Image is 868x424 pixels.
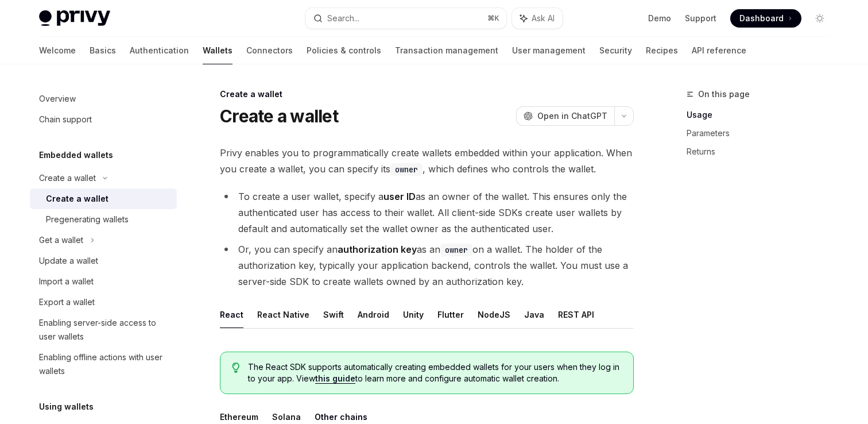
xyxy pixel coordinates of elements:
[39,171,96,185] div: Create a wallet
[220,301,243,328] button: React
[730,9,801,28] a: Dashboard
[698,87,750,101] span: On this page
[39,275,94,288] div: Import a wallet
[440,244,472,256] code: owner
[395,37,498,64] a: Transaction management
[39,92,76,106] div: Overview
[338,244,417,255] strong: authorization key
[315,373,355,384] a: this guide
[246,37,293,64] a: Connectors
[130,37,189,64] a: Authentication
[487,14,499,23] span: ⌘ K
[39,10,110,26] img: light logo
[39,295,95,309] div: Export a wallet
[646,37,678,64] a: Recipes
[811,9,829,28] button: Toggle dark mode
[220,88,634,100] div: Create a wallet
[39,113,92,126] div: Chain support
[30,313,177,347] a: Enabling server-side access to user wallets
[30,209,177,230] a: Pregenerating wallets
[30,188,177,209] a: Create a wallet
[30,271,177,292] a: Import a wallet
[383,191,416,202] strong: user ID
[30,109,177,130] a: Chain support
[220,241,634,290] li: Or, you can specify an as an on a wallet. The holder of the authorization key, typically your app...
[203,37,232,64] a: Wallets
[39,316,170,344] div: Enabling server-side access to user wallets
[232,363,240,373] svg: Tip
[739,13,784,24] span: Dashboard
[558,301,594,328] button: REST API
[39,233,83,247] div: Get a wallet
[327,11,359,25] div: Search...
[516,106,614,126] button: Open in ChatGPT
[323,301,344,328] button: Swift
[692,37,746,64] a: API reference
[437,301,464,328] button: Flutter
[537,110,607,122] span: Open in ChatGPT
[39,37,76,64] a: Welcome
[599,37,632,64] a: Security
[305,8,506,29] button: Search...⌘K
[358,301,389,328] button: Android
[512,8,563,29] button: Ask AI
[30,88,177,109] a: Overview
[30,292,177,313] a: Export a wallet
[524,301,544,328] button: Java
[687,124,838,142] a: Parameters
[39,254,98,268] div: Update a wallet
[257,301,309,328] button: React Native
[685,13,716,24] a: Support
[307,37,381,64] a: Policies & controls
[687,106,838,124] a: Usage
[687,142,838,161] a: Returns
[39,148,113,162] h5: Embedded wallets
[39,400,94,414] h5: Using wallets
[648,13,671,24] a: Demo
[46,192,108,206] div: Create a wallet
[46,213,129,226] div: Pregenerating wallets
[390,163,423,176] code: owner
[30,347,177,381] a: Enabling offline actions with user wallets
[512,37,586,64] a: User management
[220,145,634,177] span: Privy enables you to programmatically create wallets embedded within your application. When you c...
[90,37,116,64] a: Basics
[403,301,424,328] button: Unity
[248,361,622,384] span: The React SDK supports automatically creating embedded wallets for your users when they log in to...
[220,106,338,126] h1: Create a wallet
[478,301,510,328] button: NodeJS
[220,188,634,237] li: To create a user wallet, specify a as an owner of the wallet. This ensures only the authenticated...
[30,250,177,271] a: Update a wallet
[39,350,170,378] div: Enabling offline actions with user wallets
[532,13,555,24] span: Ask AI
